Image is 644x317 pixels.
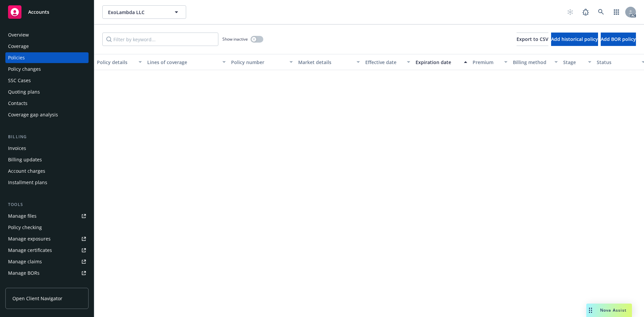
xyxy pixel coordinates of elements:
a: Policy checking [5,222,89,233]
a: Policies [5,52,89,63]
a: Manage BORs [5,268,89,278]
div: Stage [563,59,584,66]
button: Policy details [94,54,145,70]
a: Report a Bug [579,5,592,19]
span: ExoLambda LLC [108,9,166,16]
div: Policy changes [8,64,41,74]
a: Search [594,5,608,19]
div: Drag to move [586,304,595,317]
input: Filter by keyword... [102,33,218,46]
div: Manage BORs [8,268,40,278]
div: Manage certificates [8,245,52,256]
button: Add BOR policy [601,33,636,46]
button: Market details [296,54,363,70]
span: Accounts [28,9,49,15]
div: Effective date [365,59,403,66]
button: Lines of coverage [145,54,228,70]
a: SSC Cases [5,75,89,86]
span: Export to CSV [517,36,548,42]
a: Billing updates [5,154,89,165]
a: Coverage [5,41,89,52]
a: Contacts [5,98,89,109]
button: Nova Assist [586,304,632,317]
span: Add historical policy [551,36,598,42]
div: SSC Cases [8,75,31,86]
button: Effective date [363,54,413,70]
div: Quoting plans [8,87,40,97]
div: Market details [298,59,353,66]
div: Account charges [8,166,45,176]
span: Show inactive [222,36,248,42]
a: Overview [5,30,89,40]
button: Policy number [228,54,296,70]
span: Open Client Navigator [12,295,62,302]
a: Account charges [5,166,89,176]
a: Quoting plans [5,87,89,97]
div: Billing [5,134,89,140]
button: Stage [560,54,594,70]
div: Contacts [8,98,28,109]
div: Coverage gap analysis [8,109,58,120]
span: Nova Assist [600,307,627,313]
button: Expiration date [413,54,470,70]
div: Policy number [231,59,285,66]
div: Overview [8,30,29,40]
div: Premium [473,59,500,66]
div: Coverage [8,41,29,52]
div: Policy details [97,59,135,66]
div: Policies [8,52,25,63]
div: Manage exposures [8,233,51,244]
a: Start snowing [563,5,577,19]
a: Coverage gap analysis [5,109,89,120]
div: Tools [5,201,89,208]
div: Summary of insurance [8,279,59,290]
button: Export to CSV [517,33,548,46]
span: Add BOR policy [601,36,636,42]
button: ExoLambda LLC [102,5,186,19]
a: Manage claims [5,256,89,267]
div: Expiration date [416,59,460,66]
div: Installment plans [8,177,47,188]
div: Policy checking [8,222,42,233]
div: Status [597,59,638,66]
a: Manage exposures [5,233,89,244]
div: Billing method [513,59,550,66]
div: Manage files [8,211,37,221]
a: Manage certificates [5,245,89,256]
button: Billing method [510,54,560,70]
a: Summary of insurance [5,279,89,290]
a: Switch app [610,5,623,19]
button: Add historical policy [551,33,598,46]
a: Invoices [5,143,89,154]
div: Lines of coverage [147,59,218,66]
a: Installment plans [5,177,89,188]
a: Policy changes [5,64,89,74]
button: Premium [470,54,510,70]
a: Manage files [5,211,89,221]
div: Invoices [8,143,26,154]
div: Manage claims [8,256,42,267]
a: Accounts [5,3,89,21]
div: Billing updates [8,154,42,165]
